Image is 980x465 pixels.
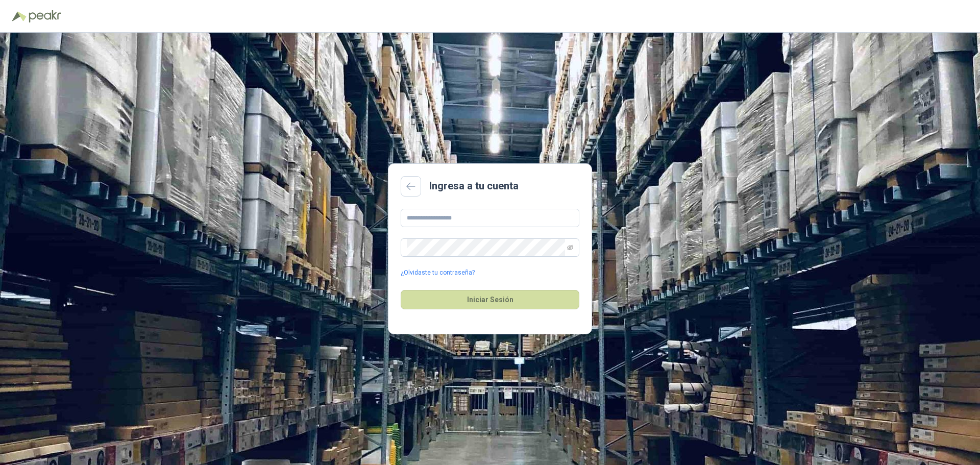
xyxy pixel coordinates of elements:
button: Iniciar Sesión [401,290,579,309]
img: Peakr [29,10,61,22]
a: ¿Olvidaste tu contraseña? [401,268,475,278]
img: Logo [12,11,27,21]
span: eye-invisible [567,244,573,251]
h2: Ingresa a tu cuenta [429,178,519,194]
